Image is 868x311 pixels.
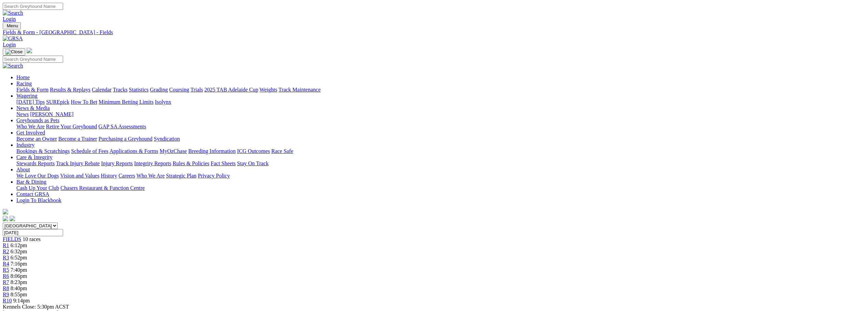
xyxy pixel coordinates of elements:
[16,124,865,130] div: Greyhounds as Pets
[58,136,97,142] a: Become a Trainer
[3,22,21,29] button: Toggle navigation
[7,23,18,28] span: Menu
[3,29,865,36] a: Fields & Form - [GEOGRAPHIC_DATA] - Fields
[99,99,153,105] a: Minimum Betting Limits
[16,142,34,148] a: Industry
[3,273,9,279] span: R6
[60,173,99,179] a: Vision and Values
[166,173,196,179] a: Strategic Plan
[136,173,165,179] a: Who We Are
[160,148,187,154] a: MyOzChase
[16,105,50,111] a: News & Media
[16,148,70,154] a: Bookings & Scratchings
[3,279,9,285] a: R7
[11,279,27,285] span: 8:23pm
[150,87,168,93] a: Grading
[16,173,865,179] div: About
[16,87,865,93] div: Racing
[16,74,30,80] a: Home
[16,173,59,179] a: We Love Our Dogs
[279,87,321,93] a: Track Maintenance
[155,99,171,105] a: Isolynx
[188,148,236,154] a: Breeding Information
[3,255,9,260] a: R3
[169,87,189,93] a: Coursing
[3,63,23,69] img: Search
[3,261,9,267] a: R4
[16,136,57,142] a: Become an Owner
[16,87,48,93] a: Fields & Form
[109,148,158,154] a: Applications & Forms
[16,160,865,167] div: Care & Integrity
[16,191,49,197] a: Contact GRSA
[13,298,30,303] span: 9:14pm
[27,48,32,53] img: logo-grsa-white.png
[3,56,63,63] input: Search
[16,185,865,191] div: Bar & Dining
[46,99,69,105] a: SUREpick
[3,229,63,236] input: Select date
[99,136,152,142] a: Purchasing a Greyhound
[173,160,209,166] a: Rules & Policies
[3,48,25,56] button: Toggle navigation
[16,167,30,172] a: About
[3,249,9,254] a: R2
[16,130,45,136] a: Get Involved
[16,148,865,154] div: Industry
[46,124,97,129] a: Retire Your Greyhound
[3,216,8,221] img: facebook.svg
[3,36,23,42] img: GRSA
[3,298,12,303] a: R10
[3,10,23,16] img: Search
[16,99,865,105] div: Wagering
[204,87,258,93] a: 2025 TAB Adelaide Cup
[23,236,41,242] span: 10 races
[56,160,100,166] a: Track Injury Rebate
[11,255,27,260] span: 6:52pm
[16,93,38,99] a: Wagering
[16,154,53,160] a: Care & Integrity
[101,160,133,166] a: Injury Reports
[11,285,27,291] span: 8:40pm
[71,99,98,105] a: How To Bet
[211,160,236,166] a: Fact Sheets
[3,42,16,47] a: Login
[134,160,171,166] a: Integrity Reports
[237,160,268,166] a: Stay On Track
[16,111,865,117] div: News & Media
[154,136,180,142] a: Syndication
[11,267,27,273] span: 7:40pm
[11,249,27,254] span: 6:32pm
[113,87,128,93] a: Tracks
[3,236,21,242] a: FIELDS
[92,87,112,93] a: Calendar
[198,173,230,179] a: Privacy Policy
[10,216,15,221] img: twitter.svg
[3,267,9,273] a: R5
[30,111,73,117] a: [PERSON_NAME]
[271,148,293,154] a: Race Safe
[16,81,32,86] a: Racing
[3,285,9,291] a: R8
[99,124,146,129] a: GAP SA Assessments
[190,87,203,93] a: Trials
[16,160,55,166] a: Stewards Reports
[260,87,277,93] a: Weights
[11,292,27,297] span: 8:55pm
[50,87,90,93] a: Results & Replays
[11,273,27,279] span: 8:06pm
[3,304,69,310] span: Kennels Close: 5:30pm ACST
[16,197,61,203] a: Login To Blackbook
[5,49,23,55] img: Close
[16,117,59,123] a: Greyhounds as Pets
[16,185,59,191] a: Cash Up Your Club
[3,16,16,22] a: Login
[11,261,27,267] span: 7:16pm
[3,3,63,10] input: Search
